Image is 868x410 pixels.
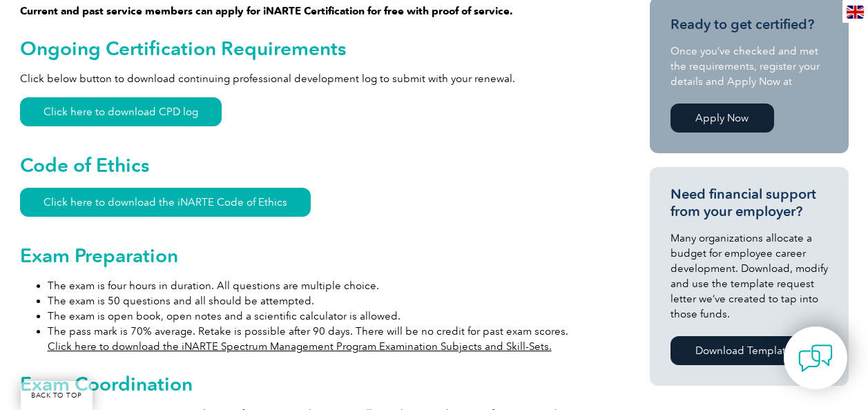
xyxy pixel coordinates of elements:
h3: Need financial support from your employer? [671,186,828,220]
p: Once you’ve checked and met the requirements, register your details and Apply Now at [671,43,828,89]
li: The exam is open book, open notes and a scientific calculator is allowed. [48,309,600,324]
img: contact-chat.png [798,341,833,375]
a: Click here to download the iNARTE Spectrum Management Program Examination Subjects and Skill-Sets. [48,340,552,353]
img: en [847,6,864,19]
a: Click here to download CPD log [20,97,222,126]
a: Click here to download the iNARTE Code of Ethics [20,188,311,217]
a: BACK TO TOP [21,381,93,410]
h3: Ready to get certified? [671,16,828,33]
li: The exam is four hours in duration. All questions are multiple choice. [48,278,600,293]
p: Click below button to download continuing professional development log to submit with your renewal. [20,71,600,86]
h2: Exam Coordination [20,373,600,395]
a: Download Template [671,336,818,365]
strong: Current and past service members can apply for iNARTE Certification for free with proof of service. [20,5,513,17]
h2: Code of Ethics [20,154,600,176]
p: Many organizations allocate a budget for employee career development. Download, modify and use th... [671,231,828,322]
a: Apply Now [671,104,774,133]
h2: Ongoing Certification Requirements [20,37,600,59]
li: The pass mark is 70% average. Retake is possible after 90 days. There will be no credit for past ... [48,324,600,354]
h2: Exam Preparation [20,244,600,266]
li: The exam is 50 questions and all should be attempted. [48,293,600,309]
